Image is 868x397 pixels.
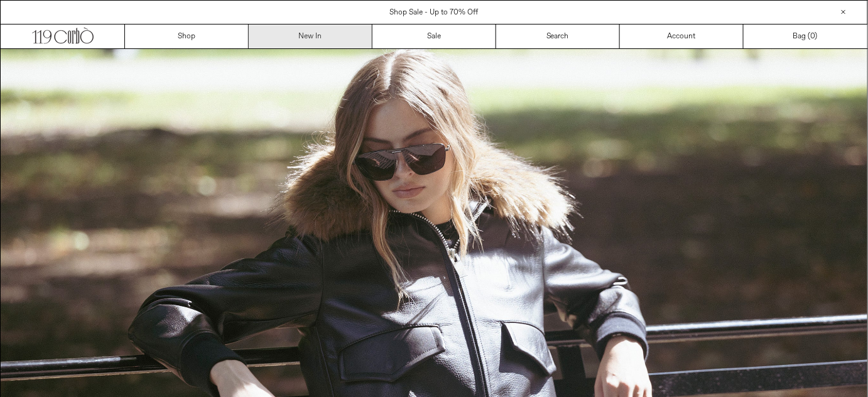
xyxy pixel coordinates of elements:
[810,31,817,42] span: )
[620,24,744,48] a: Account
[810,31,815,41] span: 0
[125,24,249,48] a: Shop
[372,24,496,48] a: Sale
[744,24,867,48] a: Bag ()
[390,8,479,18] a: Shop Sale - Up to 70% Off
[496,24,620,48] a: Search
[249,24,372,48] a: New In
